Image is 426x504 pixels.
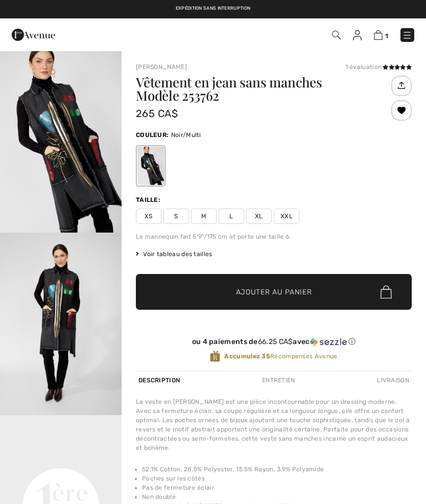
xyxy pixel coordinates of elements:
[219,209,244,224] span: L
[345,62,412,72] div: 1 évaluation
[137,147,164,185] div: Noir/Multi
[374,371,412,390] div: Livraison
[142,474,412,483] li: Poches sur les côtés
[136,232,412,241] div: Le mannequin fait 5'9"/175 cm et porte une taille 6.
[136,337,412,347] div: ou 4 paiements de avec
[136,63,187,71] a: [PERSON_NAME]
[385,32,388,40] span: 1
[374,30,383,40] img: Panier d'achat
[142,483,412,492] li: Pas de fermeture éclair
[191,209,217,224] span: M
[210,350,220,362] img: Récompenses Avenue
[236,287,312,297] span: Ajouter au panier
[142,465,412,474] li: 52.1% Cotton, 28.5% Polyester, 15.5% Rayon, 3.9% Polyamide
[402,30,412,40] img: Menu
[136,131,169,139] span: Couleur:
[136,195,162,204] div: Taille:
[374,29,388,41] a: 1
[136,76,389,102] h1: Vêtement en jean sans manches Modèle 253762
[136,107,178,120] span: 265 CA$
[310,337,347,347] img: Sezzle
[136,249,212,259] span: Voir tableau des tailles
[258,337,293,346] span: 66.25 CA$
[224,353,270,360] strong: Accumulez 35
[12,25,55,45] img: 1ère Avenue
[353,30,362,40] img: Mes infos
[136,371,182,390] div: Description
[136,337,412,350] div: ou 4 paiements de66.25 CA$avecSezzle Cliquez pour en savoir plus sur Sezzle
[136,209,161,224] span: XS
[163,209,189,224] span: S
[259,371,298,390] div: Entretien
[246,209,272,224] span: XL
[142,492,412,501] li: Non doublé
[12,29,55,39] a: 1ère Avenue
[393,77,410,94] img: Partagez
[136,397,412,452] div: La veste en [PERSON_NAME] est une pièce incontournable pour un dressing moderne. Avec sa fermetur...
[171,131,201,139] span: Noir/Multi
[224,352,337,361] span: Récompenses Avenue
[332,31,341,39] img: Recherche
[381,285,392,299] img: Bag.svg
[136,274,412,310] button: Ajouter au panier
[274,209,299,224] span: XXL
